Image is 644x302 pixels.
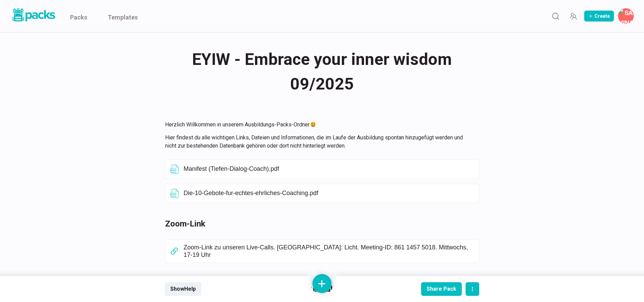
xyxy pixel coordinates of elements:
[427,286,456,292] div: Share Pack
[184,190,475,197] p: Die-10-Gebote-fur-echtes-ehrliches-Coaching.pdf
[466,282,479,296] button: actions
[549,9,562,23] button: Search
[165,282,201,296] button: ShowHelp
[10,7,56,23] img: Packs logo
[184,165,475,173] p: Manifest (Tiefen-Dialog-Coach).pdf
[184,244,475,259] p: Zoom-Link zu unseren Live-Calls. [GEOGRAPHIC_DATA]: Licht. Meeting-ID: 861 1457 5018. Mittwochs, ...
[165,121,471,129] p: Herzlich Willkommen in unserem Ausbildungs-Packs-Ordner
[310,122,316,127] img: 😃
[10,7,56,25] a: Packs logo
[165,134,471,150] p: Hier findest du alle wichtigen Links, Dateien und Informationen, die im Laufe der Ausbildung spon...
[165,218,471,230] h3: Zoom-Link
[584,11,614,22] button: Create Pack
[566,9,580,23] button: Manage Team Invites
[618,8,634,24] button: Savina Tilmann
[165,46,479,97] span: EYIW - Embrace your inner wisdom 09/2025
[421,282,462,296] button: Share Pack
